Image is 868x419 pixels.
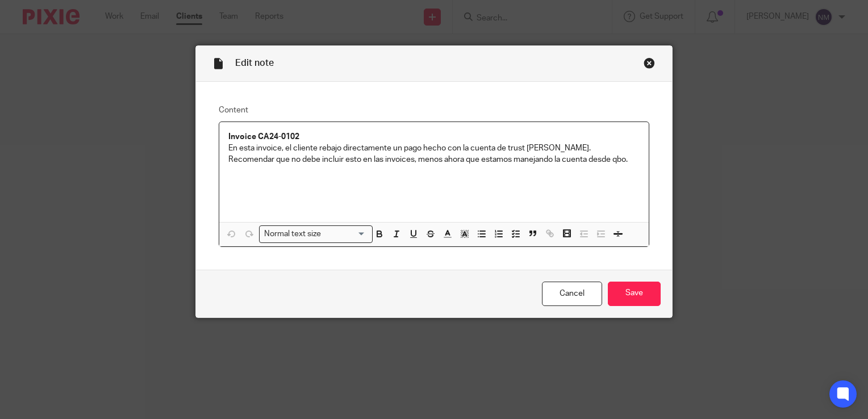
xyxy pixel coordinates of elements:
div: Search for option [259,225,373,243]
p: En esta invoice, el cliente rebajo directamente un pago hecho con la cuenta de trust [PERSON_NAME]. [228,143,640,154]
a: Cancel [542,282,602,306]
input: Search for option [325,228,366,240]
label: Content [219,104,649,116]
input: Save [608,282,661,306]
div: Close this dialog window [644,57,655,69]
p: Recomendar que no debe incluir esto en las invoices, menos ahora que estamos manejando la cuenta ... [228,154,640,165]
span: Normal text size [262,228,324,240]
span: Edit note [235,58,274,68]
strong: Invoice CA24-0102 [228,133,299,141]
